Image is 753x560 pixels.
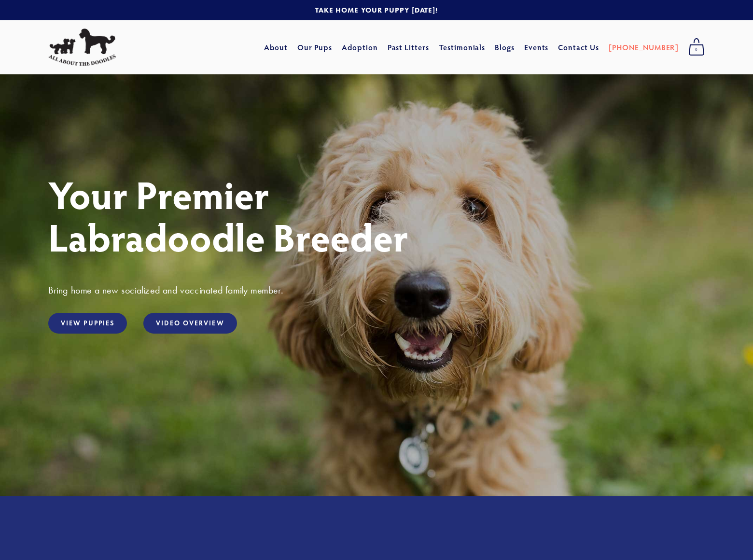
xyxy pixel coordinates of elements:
[48,313,127,334] a: View Puppies
[342,39,378,56] a: Adoption
[439,39,486,56] a: Testimonials
[688,43,705,56] span: 0
[48,28,116,66] img: All About The Doodles
[683,35,710,59] a: 0 items in cart
[48,284,705,296] h3: Bring home a new socialized and vaccinated family member.
[143,313,237,334] a: Video Overview
[297,39,333,56] a: Our Pups
[48,173,705,258] h1: Your Premier Labradoodle Breeder
[558,39,599,56] a: Contact Us
[388,42,430,52] a: Past Litters
[264,39,288,56] a: About
[524,39,549,56] a: Events
[609,39,679,56] a: [PHONE_NUMBER]
[495,39,515,56] a: Blogs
